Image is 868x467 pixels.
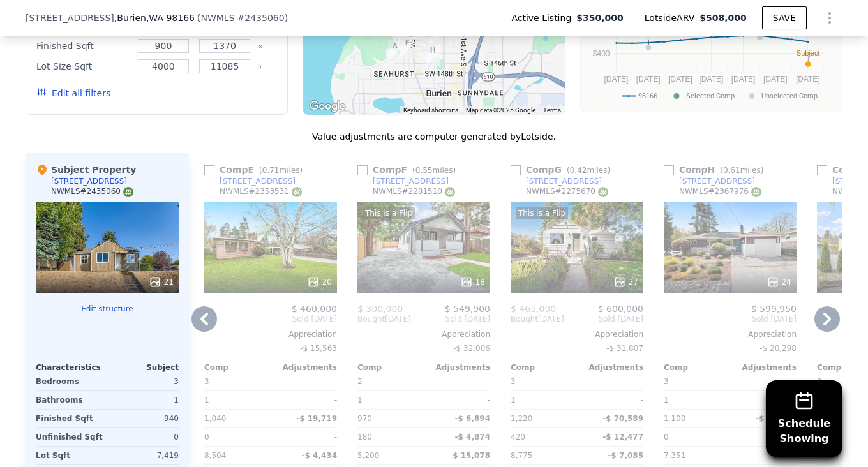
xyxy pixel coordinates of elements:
[817,377,822,386] span: 2
[36,304,179,314] button: Edit structure
[36,362,107,373] div: Characteristics
[307,276,332,288] div: 20
[403,106,458,115] button: Keyboard shortcuts
[26,11,114,24] span: [STREET_ADDRESS]
[373,176,449,186] div: [STREET_ADDRESS]
[664,314,797,324] span: Sold [DATE]
[700,75,724,84] text: [DATE]
[763,75,788,84] text: [DATE]
[292,304,337,314] span: $ 460,000
[767,276,791,288] div: 24
[357,176,449,186] a: [STREET_ADDRESS]
[598,304,643,314] span: $ 600,000
[511,329,643,339] div: Appreciation
[679,186,761,197] div: NWMLS # 2367976
[51,186,133,197] div: NWMLS # 2435060
[730,362,797,373] div: Adjustments
[271,362,337,373] div: Adjustments
[254,166,308,175] span: ( miles)
[604,75,629,84] text: [DATE]
[149,276,174,288] div: 21
[664,391,728,409] div: 1
[273,373,337,390] div: -
[415,166,433,175] span: 0.55
[258,64,263,70] button: Clear
[204,176,296,186] a: [STREET_ADDRESS]
[511,451,532,460] span: 8,775
[258,44,263,49] button: Clear
[357,433,372,441] span: 180
[36,37,130,55] div: Finished Sqft
[759,344,797,353] span: -$ 20,298
[796,75,820,84] text: [DATE]
[357,314,385,324] span: Bought
[564,314,643,324] span: Sold [DATE]
[357,377,363,386] span: 2
[453,344,490,353] span: -$ 32,006
[723,166,740,175] span: 0.61
[357,451,379,460] span: 5,200
[598,187,608,197] img: NWMLS Logo
[756,414,797,423] span: -$ 41,150
[664,176,755,186] a: [STREET_ADDRESS]
[204,362,271,373] div: Comp
[306,98,348,115] a: Open this area in Google Maps (opens a new window)
[296,414,337,423] span: -$ 19,719
[237,13,285,23] span: # 2435060
[511,314,538,324] span: Bought
[114,11,195,24] span: , Burien
[751,187,761,197] img: NWMLS Logo
[511,314,564,324] div: [DATE]
[383,34,407,66] div: 14414 14th Ave SW
[453,451,490,460] span: $ 15,078
[273,391,337,409] div: -
[679,176,755,186] div: [STREET_ADDRESS]
[668,75,692,84] text: [DATE]
[511,377,516,386] span: 3
[292,187,302,197] img: NWMLS Logo
[36,163,136,176] div: Subject Property
[426,373,490,390] div: -
[511,414,532,423] span: 1,220
[593,49,610,58] text: $400
[664,163,768,176] div: Comp H
[220,176,296,186] div: [STREET_ADDRESS]
[357,362,424,373] div: Comp
[357,329,490,339] div: Appreciation
[445,304,490,314] span: $ 549,900
[357,391,421,409] div: 1
[664,377,669,386] span: 3
[733,373,797,390] div: -
[197,11,288,24] div: ( )
[220,186,302,197] div: NWMLS # 2353531
[511,391,574,409] div: 1
[511,433,525,441] span: 420
[51,176,127,186] div: [STREET_ADDRESS]
[262,166,280,175] span: 0.71
[204,414,226,423] span: 1,040
[110,428,179,446] div: 0
[204,377,209,386] span: 3
[204,451,226,460] span: 8,504
[357,304,403,314] span: $ 300,000
[204,433,209,441] span: 0
[636,75,661,84] text: [DATE]
[395,31,419,63] div: 14413 11th Ave SW
[511,176,602,186] a: [STREET_ADDRESS]
[511,163,615,176] div: Comp G
[511,304,556,314] span: $ 465,000
[751,304,797,314] span: $ 599,950
[357,314,411,324] div: [DATE]
[107,362,179,373] div: Subject
[797,49,820,57] text: Subject
[204,329,337,339] div: Appreciation
[562,166,615,175] span: ( miles)
[664,414,685,423] span: 1,100
[36,447,105,464] div: Lot Sqft
[26,130,842,143] div: Value adjustments are computer generated by Lotside .
[110,410,179,427] div: 940
[110,373,179,390] div: 3
[613,276,638,288] div: 27
[608,451,643,460] span: -$ 7,085
[664,451,685,460] span: 7,351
